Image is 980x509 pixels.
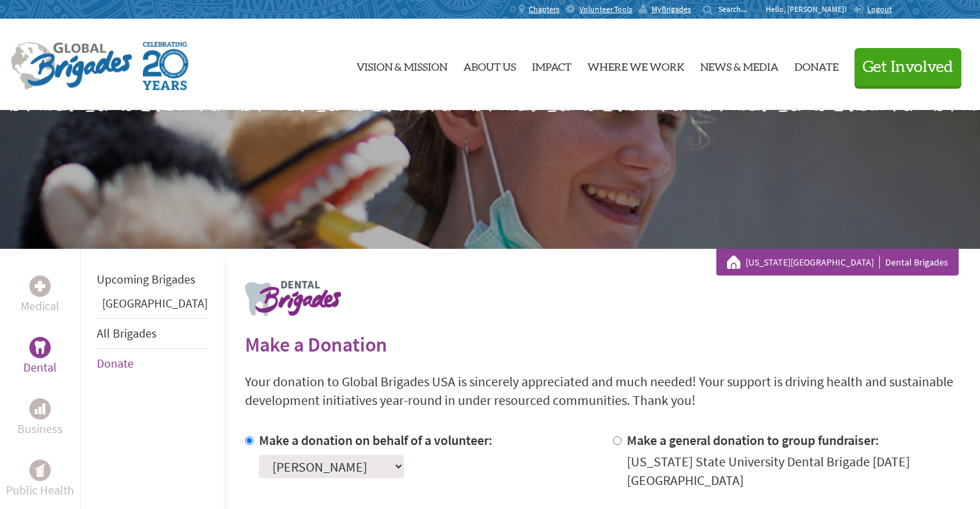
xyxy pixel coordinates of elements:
a: Public HealthPublic Health [6,460,74,500]
span: Volunteer Tools [579,4,632,15]
img: logo-dental.png [245,281,341,316]
a: [GEOGRAPHIC_DATA] [102,296,208,311]
li: Donate [97,349,208,378]
a: News & Media [700,30,778,99]
img: Business [35,404,45,414]
li: All Brigades [97,318,208,349]
img: Medical [35,281,45,292]
h2: Make a Donation [245,332,959,356]
p: Business [17,420,63,438]
li: Upcoming Brigades [97,265,208,294]
li: Guatemala [97,294,208,318]
a: All Brigades [97,326,157,341]
p: Dental [23,358,57,377]
a: About Us [463,30,516,99]
span: Chapters [529,4,559,15]
div: Dental [29,337,51,358]
p: Hello, [PERSON_NAME]! [766,4,853,15]
input: Search... [718,4,756,14]
a: DentalDental [23,337,57,377]
a: Vision & Mission [356,30,447,99]
label: Make a general donation to group fundraiser: [627,432,879,448]
div: [US_STATE] State University Dental Brigade [DATE] [GEOGRAPHIC_DATA] [627,452,959,490]
img: Public Health [35,464,45,477]
div: Business [29,398,51,420]
a: Upcoming Brigades [97,272,196,287]
span: Get Involved [863,59,953,75]
img: Global Brigades Logo [11,42,132,90]
div: Public Health [29,460,51,481]
a: [US_STATE][GEOGRAPHIC_DATA] [746,256,880,269]
img: Global Brigades Celebrating 20 Years [143,42,188,90]
p: Your donation to Global Brigades USA is sincerely appreciated and much needed! Your support is dr... [245,372,959,410]
button: Get Involved [854,48,961,86]
a: BusinessBusiness [17,398,63,438]
a: Where We Work [587,30,684,99]
label: Make a donation on behalf of a volunteer: [259,432,493,448]
span: Logout [867,4,892,14]
a: Logout [853,4,892,15]
p: Public Health [6,481,74,500]
a: Impact [532,30,571,99]
div: Medical [29,276,51,297]
p: Medical [21,297,59,316]
span: MyBrigades [652,4,691,15]
a: Donate [794,30,838,99]
a: MedicalMedical [21,276,59,316]
img: Dental [35,341,45,354]
a: Donate [97,356,134,371]
div: Dental Brigades [727,256,948,269]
